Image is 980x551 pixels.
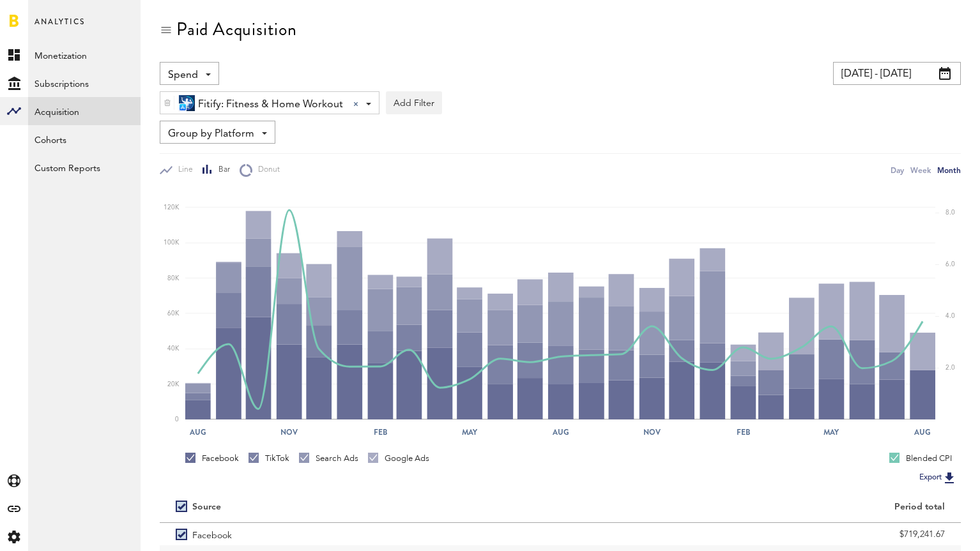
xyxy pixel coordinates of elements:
div: Clear [353,102,358,107]
img: trash_awesome_blue.svg [164,98,171,107]
span: Fitify: Fitness & Home Workout [198,94,343,116]
a: Monetization [28,41,141,69]
div: Blended CPI [889,453,952,464]
text: Aug [189,427,206,439]
div: TikTok [249,453,289,464]
img: Export [942,470,957,485]
span: Bar [213,165,230,176]
text: May [824,427,840,439]
text: 60K [167,310,180,317]
text: May [462,427,478,439]
div: Week [910,163,931,177]
img: 21.png [179,103,187,111]
div: Paid Acquisition [176,19,297,40]
text: 80K [167,275,180,282]
span: Group by Platform [168,123,254,145]
div: Search Ads [299,453,358,464]
text: Nov [280,427,298,439]
div: Delete [160,92,174,114]
img: 100x100bb.jpg [179,95,195,111]
span: Line [172,165,193,176]
text: 20K [167,381,180,388]
text: 8.0 [946,209,955,216]
a: Cohorts [28,125,141,153]
div: Day [891,163,904,177]
div: Source [192,502,221,513]
text: 0 [175,416,179,423]
button: Export [915,469,961,486]
text: Feb [374,427,387,439]
span: Analytics [34,14,85,41]
span: Spend [168,64,198,86]
div: Facebook [185,453,239,464]
a: Custom Reports [28,153,141,181]
div: Period total [576,502,945,513]
button: Add Filter [386,91,442,114]
div: Month [937,163,961,177]
text: Aug [914,427,931,439]
text: Feb [737,427,750,439]
span: Facebook [192,523,232,545]
text: 6.0 [946,261,955,268]
text: 40K [167,346,180,352]
text: 120K [164,204,180,211]
text: 100K [164,239,180,246]
text: Nov [643,427,661,439]
span: Donut [252,165,280,176]
a: Subscriptions [28,69,141,97]
div: Google Ads [368,453,429,464]
a: Acquisition [28,97,141,125]
text: 2.0 [946,365,955,372]
text: 4.0 [946,313,955,320]
text: Aug [552,427,569,439]
div: $719,241.67 [576,525,945,544]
